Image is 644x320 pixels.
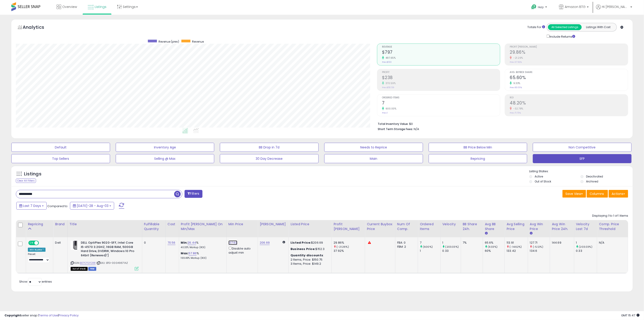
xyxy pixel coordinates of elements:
b: Total Inventory Value: [378,122,409,126]
a: Help [528,1,552,15]
small: 9.33% [512,82,520,85]
span: Columns [590,192,604,196]
div: $206.69 [291,241,328,245]
div: N/A [599,241,625,245]
button: Filters [185,190,202,198]
div: : [291,253,328,257]
button: Top Sellers [11,154,110,163]
span: Avg. Buybox Share [510,71,628,74]
div: 1 [420,249,440,253]
h2: 65.60% [510,75,628,81]
div: % [181,251,223,260]
div: Avg Win Price 24h. [552,222,572,231]
span: FBM [88,267,96,271]
div: Profit [PERSON_NAME] [334,222,363,231]
div: 127.71 [530,241,550,245]
span: Compared to: [47,204,68,208]
button: BB Price Below Min [429,143,527,152]
small: (-14.62%) [510,245,522,249]
div: Disable auto adjust min [228,246,254,255]
span: Hi [PERSON_NAME] [602,5,629,9]
button: Needs to Reprice [324,143,423,152]
span: Profit [PERSON_NAME] [510,46,628,48]
div: 113.91 [507,241,528,245]
p: 40.33% Markup (ROI) [181,246,223,249]
button: Actions [609,190,628,198]
span: ON [29,241,34,245]
div: Include Returns [543,34,581,39]
div: Avg Win Price [530,222,548,231]
h2: $797 [382,50,500,56]
div: 1 [576,241,597,245]
div: Current Buybox Price [367,222,393,231]
div: 2 Items, Price: $150.75 [291,258,328,262]
small: -32.78% [512,107,523,110]
div: Profit [PERSON_NAME] on Min/Max [181,222,225,231]
small: (-21.26%) [337,245,349,249]
div: 60% [485,249,505,253]
div: 7 [420,241,440,245]
button: 30 Day Decrease [220,154,319,163]
small: Prev: 1 [382,112,388,114]
small: (203.03%) [579,245,592,249]
div: Ordered Items [420,222,438,231]
div: FBA: 0 [397,241,414,245]
div: [PERSON_NAME] [260,222,287,227]
h2: 29.86% [510,50,628,56]
button: Main [324,154,423,163]
div: 0.33 [442,249,461,253]
div: 144.69 [552,241,570,245]
div: Clear All Filters [16,179,36,183]
a: 70.56 [168,240,175,245]
div: 65.6% [485,241,505,245]
div: Avg BB Share [485,222,503,231]
span: ROI [510,97,628,99]
div: 7% [463,241,479,245]
button: All Selected Listings [548,24,582,30]
label: Archived [586,179,598,183]
th: The percentage added to the cost of goods (COGS) that forms the calculator for Min & Max prices. [179,220,226,237]
div: Totals For [527,25,545,29]
b: Max: [181,251,189,255]
h5: Listings [24,171,41,177]
a: 57.86 [189,251,197,256]
div: 133.42 [507,249,528,253]
div: 37.92% [334,249,365,253]
button: Repricing [429,154,527,163]
div: 3 Items, Price: $149.2 [291,262,328,266]
div: 1 [442,241,461,245]
div: Avg Selling Price [507,222,526,231]
small: Prev: $133 [382,61,392,63]
div: 0 [144,241,162,245]
small: Prev: 60.00% [510,86,522,89]
div: Min Price [228,222,256,227]
label: Deactivated [586,175,603,178]
button: [DATE]-28 - Aug-03 [70,202,114,210]
button: Save View [562,190,586,198]
div: Displaying 1 to 1 of 1 items [592,214,628,218]
a: 107.63 [228,240,237,245]
p: Listing States: [529,169,633,174]
button: Default [11,143,110,152]
p: 169.49% Markup (ROI) [181,257,223,260]
button: Non Competitive [533,143,632,152]
div: Comp. Price Threshold [599,222,626,231]
span: [DATE]-28 - Aug-03 [77,204,108,208]
div: Velocity [442,222,459,227]
i: Get Help [531,4,537,10]
span: N/A [414,127,419,131]
span: OFF [38,241,46,245]
small: 497.65% [384,56,396,60]
span: All listings that are currently out of stock and unavailable for purchase on Amazon [71,267,88,271]
button: Last 7 Days [16,202,47,210]
b: Short Term Storage Fees: [378,127,413,131]
small: Prev: 71.70% [510,112,521,114]
div: ASIN: [71,241,139,270]
div: 29.86% [334,241,365,245]
small: -21.26% [512,56,523,60]
button: BB Drop in 7d [220,143,319,152]
small: (-5.12%) [533,245,543,249]
span: Overview [62,5,77,9]
small: Avg Win Price. [530,231,533,235]
small: 600.00% [384,107,396,110]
